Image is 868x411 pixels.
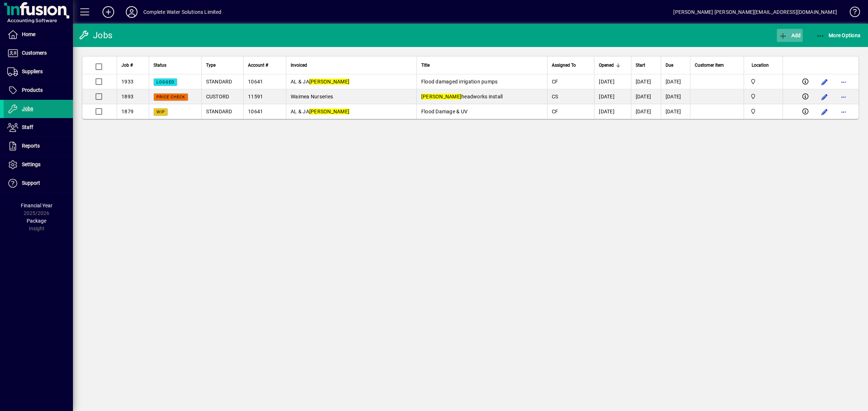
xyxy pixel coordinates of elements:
[78,30,112,41] div: Jobs
[120,5,143,19] button: Profile
[21,203,53,208] span: Financial Year
[631,74,661,89] td: [DATE]
[421,94,461,99] em: [PERSON_NAME]
[695,61,724,69] span: Customer Item
[673,6,837,18] div: [PERSON_NAME] [PERSON_NAME][EMAIL_ADDRESS][DOMAIN_NAME]
[248,61,282,69] div: Account #
[4,174,73,192] a: Support
[4,81,73,99] a: Products
[816,32,861,38] span: More Options
[4,118,73,137] a: Staff
[291,61,307,69] span: Invoiced
[154,61,166,69] span: Status
[666,61,673,69] span: Due
[248,94,263,99] span: 11591
[661,89,690,104] td: [DATE]
[121,94,133,99] span: 1893
[206,79,232,85] span: STANDARD
[838,91,849,103] button: More options
[97,5,120,19] button: Add
[291,109,349,114] span: AL & JA
[666,61,686,69] div: Due
[552,94,558,99] span: CS
[22,87,43,93] span: Products
[814,29,863,42] button: More Options
[143,6,222,18] div: Complete Water Solutions Limited
[4,63,73,81] a: Suppliers
[631,104,661,119] td: [DATE]
[309,79,349,85] em: [PERSON_NAME]
[819,91,830,103] button: Edit
[22,68,43,74] span: Suppliers
[291,61,412,69] div: Invoiced
[421,61,430,69] span: Title
[695,61,739,69] div: Customer Item
[594,104,631,119] td: [DATE]
[779,32,801,38] span: Add
[156,110,165,114] span: WIP
[594,74,631,89] td: [DATE]
[121,61,133,69] span: Job #
[248,109,263,114] span: 10641
[121,109,133,114] span: 1879
[838,106,849,118] button: More options
[22,31,35,37] span: Home
[206,61,216,69] span: Type
[599,61,614,69] span: Opened
[4,26,73,44] a: Home
[291,79,349,85] span: AL & JA
[121,61,144,69] div: Job #
[838,76,849,88] button: More options
[552,109,558,114] span: CF
[4,156,73,174] a: Settings
[309,109,349,114] em: [PERSON_NAME]
[819,76,830,88] button: Edit
[777,29,802,42] button: Add
[599,61,626,69] div: Opened
[4,137,73,155] a: Reports
[248,79,263,85] span: 10641
[594,89,631,104] td: [DATE]
[156,95,185,99] span: PRICE CHECK
[22,161,40,167] span: Settings
[248,61,268,69] span: Account #
[421,109,468,114] span: Flood Damage & UV
[22,50,47,56] span: Customers
[552,61,590,69] div: Assigned To
[636,61,645,69] span: Start
[552,79,558,85] span: CF
[844,1,859,25] a: Knowledge Base
[748,93,778,101] span: Motueka
[748,107,778,116] span: Motueka
[752,61,769,69] span: Location
[421,79,498,85] span: Flood damaged irrigation pumps
[636,61,656,69] div: Start
[121,79,133,85] span: 1933
[156,80,174,85] span: LOGGED
[291,94,333,99] span: Waimea Nurseries
[552,61,576,69] span: Assigned To
[661,74,690,89] td: [DATE]
[22,106,33,111] span: Jobs
[661,104,690,119] td: [DATE]
[4,44,73,62] a: Customers
[748,78,778,86] span: Motueka
[421,94,503,99] span: headworks install
[27,218,46,224] span: Package
[631,89,661,104] td: [DATE]
[22,180,40,186] span: Support
[22,124,33,130] span: Staff
[206,109,232,114] span: STANDARD
[22,143,40,149] span: Reports
[819,106,830,118] button: Edit
[748,61,778,69] div: Location
[206,94,229,99] span: CUSTORD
